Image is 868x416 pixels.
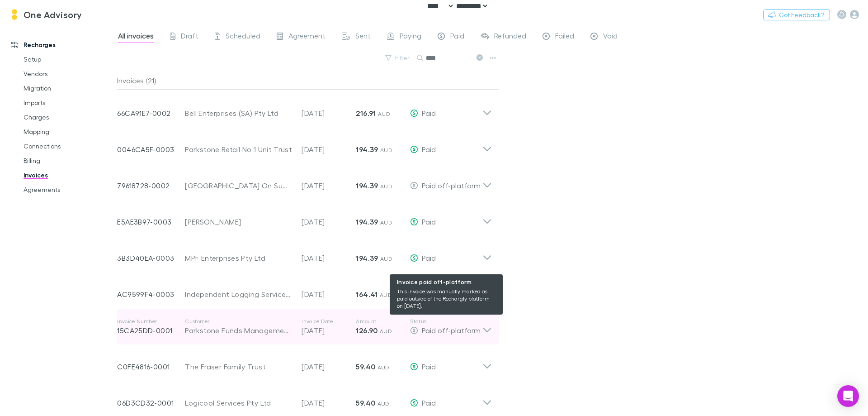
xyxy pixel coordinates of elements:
span: Paid off-platform [422,181,481,190]
a: Recharges [2,38,122,52]
span: AUD [377,364,390,371]
p: [DATE] [302,253,356,263]
span: AUD [378,110,390,117]
strong: 216.91 [356,109,376,118]
strong: 194.39 [356,145,378,154]
div: 0046CA5F-0003Parkstone Retail No 1 Unit Trust[DATE]194.39 AUDPaid [110,128,499,164]
a: Connections [14,139,122,153]
span: AUD [380,328,392,335]
div: Logicool Services Pty Ltd [185,397,292,408]
span: Void [603,31,618,43]
strong: 164.41 [356,290,377,299]
div: 3B3D40EA-0003MPF Enterprises Pty Ltd[DATE]194.39 AUDPaid [110,236,499,273]
p: AC9599F4-0003 [117,289,185,300]
p: Customer [185,318,292,325]
span: All invoices [118,31,154,43]
span: Paid [422,290,436,298]
a: Charges [14,110,122,124]
span: Paid [422,217,436,226]
strong: 194.39 [356,253,378,263]
strong: 194.39 [356,217,378,226]
p: 66CA91E7-0002 [117,108,185,119]
span: Scheduled [226,31,260,43]
div: AC9599F4-0003Independent Logging Services Pty Ltd[DATE]164.41 AUDPaid [110,273,499,309]
span: Paying [400,31,421,43]
div: Invoice Number15CA25DD-0001CustomerParkstone Funds Management Pty LimitedInvoice Date[DATE]Amount... [110,309,499,345]
span: Paid off-platform [422,326,481,335]
p: 79618728-0002 [117,180,185,191]
span: Refunded [494,31,526,43]
p: [DATE] [302,397,356,408]
strong: 59.40 [356,398,375,407]
span: AUD [377,400,390,407]
p: Invoice Date [302,318,356,325]
span: Paid [422,253,436,262]
div: E5AE3B97-0003[PERSON_NAME][DATE]194.39 AUDPaid [110,200,499,236]
p: C0FE4816-0001 [117,361,185,372]
span: Paid [450,31,464,43]
div: [GEOGRAPHIC_DATA] On Summer Unit Trust [185,180,292,191]
p: 15CA25DD-0001 [117,325,185,336]
strong: 194.39 [356,181,378,190]
p: [DATE] [302,289,356,300]
div: MPF Enterprises Pty Ltd [185,253,292,263]
a: Setup [14,52,122,67]
a: Invoices [14,168,122,182]
a: Billing [14,153,122,168]
p: [DATE] [302,144,356,155]
p: 3B3D40EA-0003 [117,253,185,263]
span: Paid [422,398,436,407]
p: [DATE] [302,325,356,336]
a: One Advisory [4,4,88,25]
span: Paid [422,145,436,153]
span: Sent [355,31,371,43]
p: [DATE] [302,108,356,119]
span: Paid [422,362,436,371]
span: Paid [422,109,436,117]
button: Filter [381,53,415,63]
span: AUD [380,219,392,226]
div: The Fraser Family Trust [185,361,292,372]
span: AUD [380,147,392,153]
span: Failed [555,31,574,43]
span: AUD [380,292,392,298]
div: Independent Logging Services Pty Ltd [185,289,292,300]
span: AUD [380,255,392,262]
div: Bell Enterprises (SA) Pty Ltd [185,108,292,119]
img: One Advisory's Logo [9,9,20,20]
div: [PERSON_NAME] [185,216,292,227]
strong: 126.90 [356,326,377,335]
button: Got Feedback? [763,10,830,20]
p: Status [410,318,482,325]
div: Parkstone Funds Management Pty Limited [185,325,292,336]
strong: 59.40 [356,362,375,371]
div: Parkstone Retail No 1 Unit Trust [185,144,292,155]
span: Agreement [288,31,325,43]
div: C0FE4816-0001The Fraser Family Trust[DATE]59.40 AUDPaid [110,345,499,381]
span: Draft [181,31,198,43]
p: [DATE] [302,361,356,372]
a: Imports [14,96,122,110]
p: 06D3CD32-0001 [117,397,185,408]
p: [DATE] [302,180,356,191]
p: Invoice Number [117,318,185,325]
a: Mapping [14,124,122,139]
a: Migration [14,81,122,96]
h3: One Advisory [24,9,82,20]
div: Open Intercom Messenger [837,385,859,407]
div: 79618728-0002[GEOGRAPHIC_DATA] On Summer Unit Trust[DATE]194.39 AUD [110,164,499,200]
p: Amount [356,318,410,325]
p: 0046CA5F-0003 [117,144,185,155]
p: E5AE3B97-0003 [117,216,185,227]
div: 66CA91E7-0002Bell Enterprises (SA) Pty Ltd[DATE]216.91 AUDPaid [110,91,499,128]
a: Vendors [14,67,122,81]
p: [DATE] [302,216,356,227]
a: Agreements [14,182,122,197]
span: AUD [380,183,392,190]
